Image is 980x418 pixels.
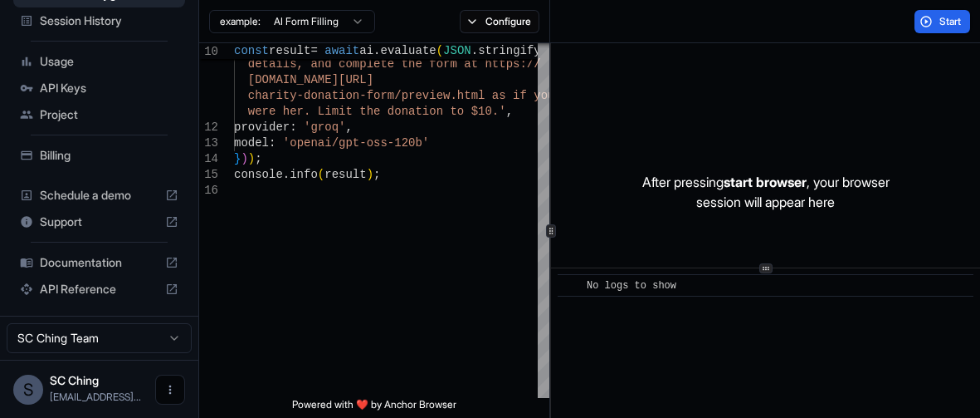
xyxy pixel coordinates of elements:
[367,168,373,181] span: )
[50,373,99,387] span: SC Ching
[359,44,373,57] span: ai
[199,44,218,60] span: 10
[283,168,290,181] span: .
[373,44,380,57] span: .
[199,151,218,167] div: 14
[13,182,185,209] div: Schedule a demo
[248,73,373,86] span: [DOMAIN_NAME][URL]
[373,168,380,181] span: ;
[566,278,574,294] span: ​
[304,120,345,134] span: 'groq'
[345,120,352,134] span: ,
[40,214,158,230] span: Support
[13,7,185,34] div: Session History
[324,168,366,181] span: result
[13,276,185,302] div: API Reference
[155,375,185,405] button: Open menu
[40,254,158,271] span: Documentation
[248,152,255,165] span: )
[914,10,970,33] button: Start
[471,44,478,57] span: .
[269,136,275,150] span: :
[269,44,310,57] span: result
[13,375,43,405] div: S
[234,152,241,165] span: }
[587,280,676,292] span: No logs to show
[234,136,269,150] span: model
[40,187,158,204] span: Schedule a demo
[460,10,540,33] button: Configure
[292,398,456,418] span: Powered with ❤️ by Anchor Browser
[642,172,890,212] p: After pressing , your browser session will appear here
[436,44,443,57] span: (
[40,281,158,298] span: API Reference
[506,105,513,118] span: ,
[40,12,178,29] span: Session History
[40,80,178,96] span: API Keys
[199,167,218,183] div: 15
[248,89,555,102] span: charity-donation-form/preview.html as if you
[724,174,807,190] span: start browser
[380,44,436,57] span: evaluate
[50,391,141,403] span: sc-ching@e.ntu.edu.sg
[199,183,218,199] div: 16
[248,105,506,118] span: were her. Limit the donation to $10.'
[220,15,261,28] span: example:
[290,120,296,134] span: :
[939,15,963,28] span: Start
[13,142,185,169] div: Billing
[290,168,318,181] span: info
[443,44,471,57] span: JSON
[13,101,185,128] div: Project
[318,168,324,181] span: (
[283,136,429,150] span: 'openai/gpt-oss-120b'
[13,249,185,276] div: Documentation
[478,44,541,57] span: stringify
[199,135,218,151] div: 13
[40,106,178,123] span: Project
[324,44,359,57] span: await
[13,48,185,75] div: Usage
[234,168,283,181] span: console
[248,57,541,71] span: details, and complete the form at https://
[13,75,185,101] div: API Keys
[255,152,261,165] span: ;
[40,147,178,164] span: Billing
[241,152,247,165] span: )
[199,120,218,135] div: 12
[234,44,269,57] span: const
[40,53,178,70] span: Usage
[13,209,185,235] div: Support
[234,120,290,134] span: provider
[310,44,317,57] span: =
